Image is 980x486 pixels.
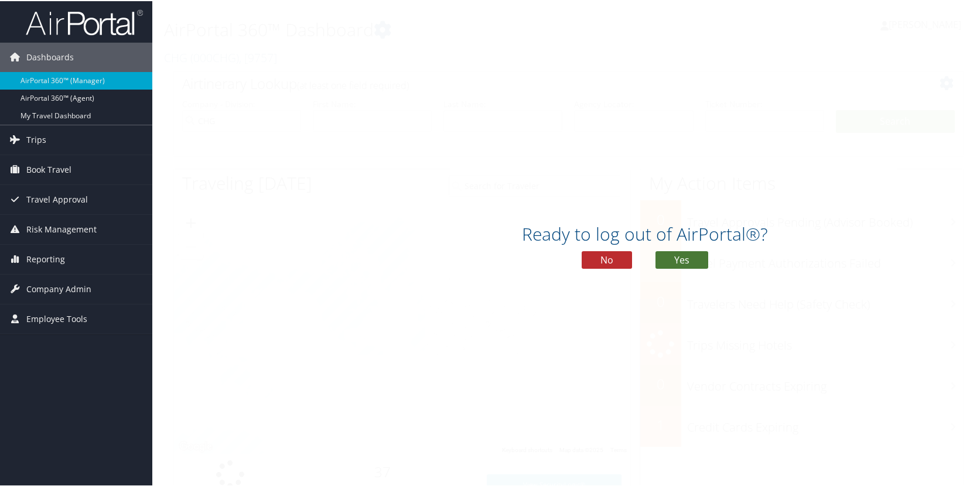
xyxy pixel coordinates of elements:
span: Travel Approval [26,184,88,213]
button: Yes [655,250,708,268]
span: Employee Tools [26,303,87,333]
span: Reporting [26,244,65,273]
button: No [582,250,632,268]
span: Book Travel [26,154,71,183]
span: Dashboards [26,42,74,71]
span: Company Admin [26,273,91,303]
span: Trips [26,124,46,153]
img: airportal-logo.png [26,8,143,35]
span: Risk Management [26,214,97,243]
